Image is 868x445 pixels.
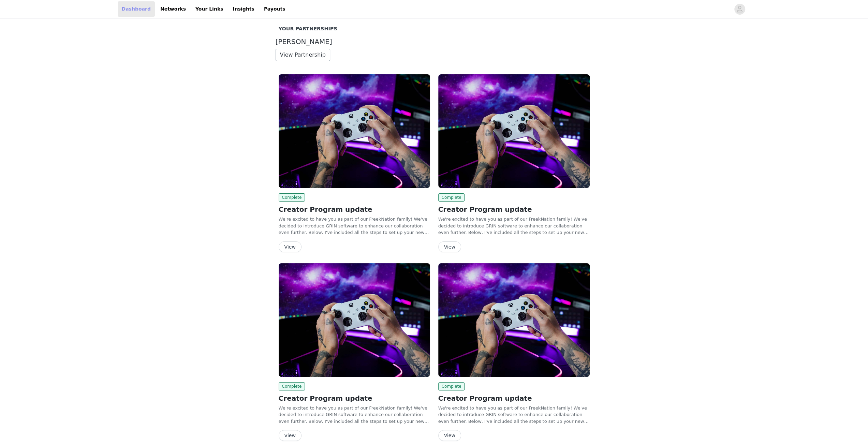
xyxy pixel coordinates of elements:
p: We're excited to have you as part of our FreekNation family! We've decided to introduce GRIN soft... [279,216,430,236]
h2: Creator Program update [438,204,590,214]
img: KontrolFreek (NA) [438,263,590,377]
a: View [438,244,461,250]
h2: Creator Program update [279,204,430,214]
a: View [438,433,461,438]
a: Your Links [191,1,227,17]
a: View [279,244,301,250]
img: KontrolFreek (APAC) [279,74,430,188]
img: KontrolFreek (UK) [279,263,430,377]
a: Payouts [260,1,290,17]
a: Insights [229,1,258,17]
p: We're excited to have you as part of our FreekNation family! We've decided to introduce GRIN soft... [438,216,590,236]
span: Complete [279,193,305,202]
button: View [438,430,461,441]
h2: Creator Program update [279,393,430,403]
button: View [438,241,461,252]
p: We're excited to have you as part of our FreekNation family! We've decided to introduce GRIN soft... [438,405,590,425]
a: Networks [156,1,190,17]
a: View [279,433,301,438]
button: View [279,241,301,252]
div: Your Partnerships [279,25,590,33]
a: Dashboard [118,1,155,17]
button: View Partnership [276,49,330,61]
span: Complete [438,382,465,390]
button: View [279,430,301,441]
span: Complete [438,193,465,202]
p: We're excited to have you as part of our FreekNation family! We've decided to introduce GRIN soft... [279,405,430,425]
div: avatar [736,4,743,15]
div: [PERSON_NAME] [276,38,593,46]
h2: Creator Program update [438,393,590,403]
img: KontrolFreek (EMEA) [438,74,590,188]
span: Complete [279,382,305,390]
